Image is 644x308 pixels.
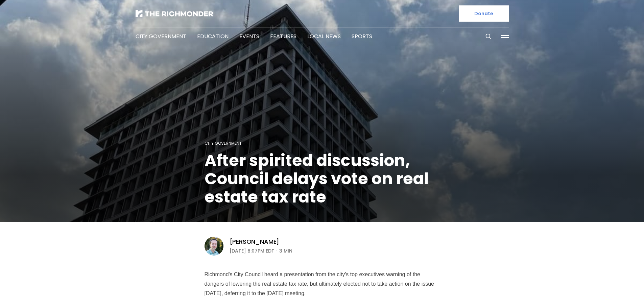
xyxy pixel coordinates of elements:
img: The Richmonder [136,10,213,17]
a: Local News [307,32,341,40]
h1: After spirited discussion, Council delays vote on real estate tax rate [205,151,440,206]
a: City Government [205,140,242,146]
a: City Government [136,32,186,40]
button: Search this site [483,31,494,42]
iframe: portal-trigger [587,275,644,308]
p: Richmond's City Council heard a presentation from the city's top executives warning of the danger... [205,270,440,298]
a: Events [239,32,259,40]
a: [PERSON_NAME] [230,238,280,246]
a: Education [197,32,229,40]
time: [DATE] 8:07PM EDT [230,247,275,255]
a: Sports [352,32,372,40]
a: Donate [459,5,509,22]
a: Features [270,32,296,40]
img: Michael Phillips [205,237,223,256]
span: 3 min [279,247,292,255]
